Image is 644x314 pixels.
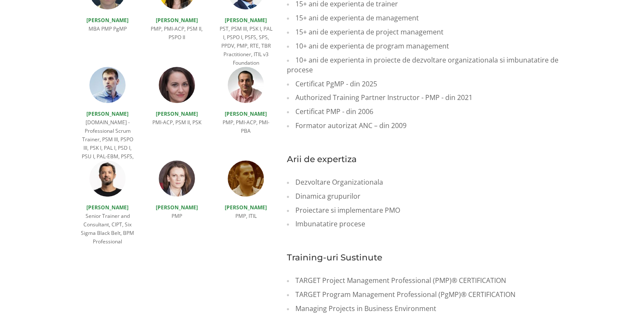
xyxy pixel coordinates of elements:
[156,110,198,117] a: [PERSON_NAME]
[80,118,136,169] p: [DOMAIN_NAME] - Professional Scrum Trainer, PSM III, PSPO III, PSK I, PAL I, PSD I, PSU I, PAL-EB...
[80,25,136,33] p: MBA PMP PgMP
[287,77,565,91] li: Certificat PgMP - din 2025
[149,118,205,127] p: PMI-ACP, PSM II, PSK
[228,160,264,197] img: Liviu Petre
[287,175,565,189] li: Dezvoltare Organizationala
[156,204,198,211] a: [PERSON_NAME]
[287,217,565,231] li: Imbunatatire procese
[86,204,129,211] a: [PERSON_NAME]
[287,203,565,217] li: Proiectare si implementare PMO
[287,25,565,39] li: 15+ ani de experienta de project management
[225,17,267,24] a: [PERSON_NAME]
[218,118,274,135] p: PMP, PMI-ACP, PMI-PBA
[80,212,136,246] p: Senior Trainer and Consultant, CIPT, Six Sigma Black Belt, BPM Professional
[287,53,565,77] li: 10+ ani de experienta in proiecte de dezvoltare organizationala si imbunatatire de procese
[287,189,565,203] li: Dinamica grupurilor
[287,105,565,119] li: Certificat PMP - din 2006
[86,17,129,24] a: [PERSON_NAME]
[287,154,565,165] p: Arii de expertiza
[86,110,129,117] a: [PERSON_NAME]
[295,276,506,285] a: TARGET Project Management Professional (PMP)® CERTIFICATION
[149,25,205,42] p: PMP, PMI-ACP, PSM II, PSPO II
[287,39,565,53] li: 10+ ani de experienta de program management
[295,290,515,299] a: TARGET Program Management Professional (PgMP)® CERTIFICATION
[159,67,195,103] img: Cristina Lupu
[295,304,436,313] a: Managing Projects in Business Environment
[159,160,195,197] img: Adina Dinut
[287,119,565,133] li: Formator autorizat ANC – din 2009
[225,110,267,117] a: [PERSON_NAME]
[218,25,274,67] p: PST, PSM III, PSK I, PAL I, PSPO I, PSFS, SPS, PPDV, PMP, RTE, TBR Practitioner, ITIL v3 Foundation
[228,67,264,103] img: Alexandru Moise
[287,11,565,25] li: 15+ ani de experienta de management
[156,17,198,24] a: [PERSON_NAME]
[225,204,267,211] a: [PERSON_NAME]
[149,212,205,220] p: PMP
[287,91,565,105] li: Authorized Training Partner Instructor - PMP - din 2021
[287,252,565,263] p: Training-uri Sustinute
[89,67,126,103] img: Ciprian Banica
[218,212,274,220] p: PMP, ITIL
